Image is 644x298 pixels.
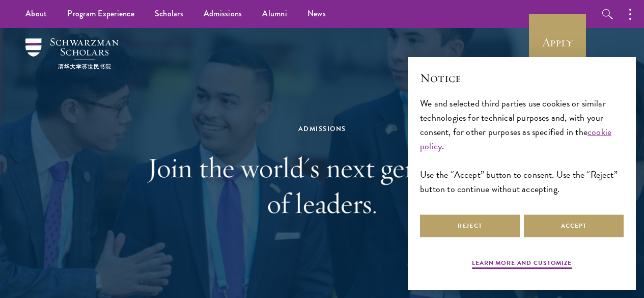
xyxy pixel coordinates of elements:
h2: Notice [420,69,624,87]
img: Schwarzman Scholars [25,38,119,69]
button: Accept [524,214,624,237]
a: Apply [529,14,586,71]
a: cookie policy [420,125,611,153]
button: Reject [420,214,520,237]
div: Admissions [147,123,498,134]
button: Learn more and customize [472,258,572,270]
div: We and selected third parties use cookies or similar technologies for technical purposes and, wit... [420,96,624,197]
h1: Join the world's next generation of leaders. [147,150,498,221]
